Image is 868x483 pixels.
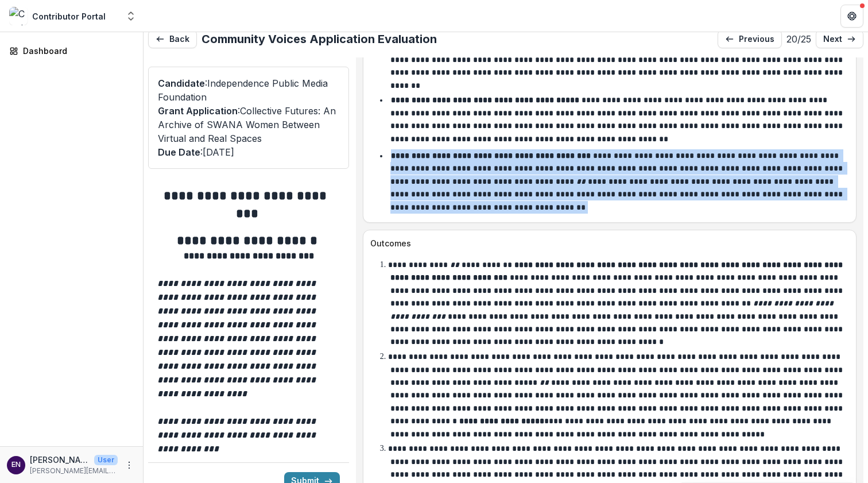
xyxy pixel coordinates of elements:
button: Back [148,30,197,48]
p: 20 / 25 [786,32,811,46]
p: [PERSON_NAME][EMAIL_ADDRESS][DOMAIN_NAME] [30,466,118,476]
button: More [122,458,136,472]
button: Get Help [840,5,863,28]
button: Open entity switcher [123,5,139,28]
p: : Independence Public Media Foundation [158,76,339,104]
span: Due Date [158,146,200,158]
p: User [94,455,118,465]
span: Candidate [158,78,205,89]
div: Dashboard [23,45,129,57]
img: Contributor Portal [9,7,28,25]
h2: Community Voices Application Evaluation [201,32,437,46]
a: next [816,30,863,48]
p: [PERSON_NAME] [30,454,90,466]
div: Erika Guadalupe Nunez [11,461,21,469]
a: previous [718,30,782,48]
div: Contributor Portal [32,10,106,22]
p: : [DATE] [158,145,339,159]
p: next [823,34,842,44]
p: Outcomes [370,237,844,249]
p: previous [739,34,774,44]
span: Grant Application [158,105,238,117]
a: Dashboard [5,41,138,60]
p: : Collective Futures: An Archive of SWANA Women Between Virtual and Real Spaces [158,104,339,145]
